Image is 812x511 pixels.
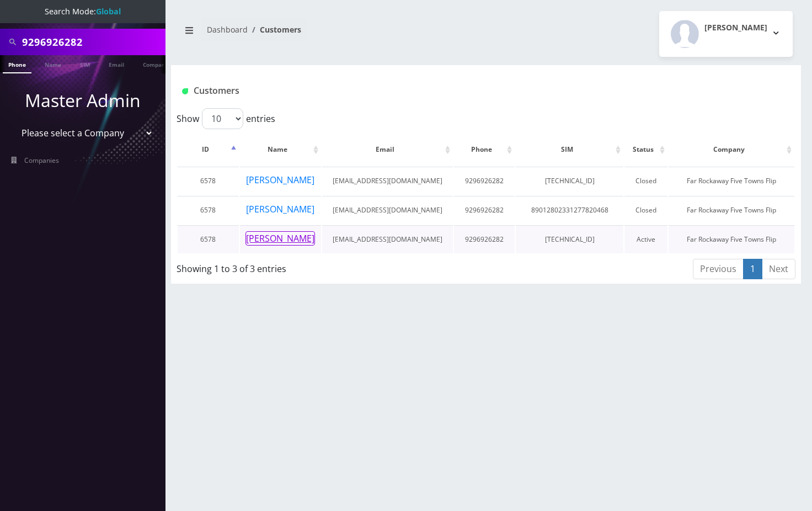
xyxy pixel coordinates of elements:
button: [PERSON_NAME] [245,231,315,246]
td: [EMAIL_ADDRESS][DOMAIN_NAME] [322,167,453,195]
nav: breadcrumb [179,18,478,50]
th: ID: activate to sort column descending [178,134,239,166]
a: Company [137,55,174,72]
th: Phone: activate to sort column ascending [454,134,515,166]
td: 9296926282 [454,196,515,224]
th: SIM: activate to sort column ascending [516,134,623,166]
td: Far Rockaway Five Towns Flip [669,225,794,253]
td: 89012802331277820468 [516,196,623,224]
td: 6578 [178,167,239,195]
a: Dashboard [207,24,248,35]
td: Closed [624,167,667,195]
td: Far Rockaway Five Towns Flip [669,167,794,195]
td: [EMAIL_ADDRESS][DOMAIN_NAME] [322,196,453,224]
span: Companies [24,156,59,165]
td: Closed [624,196,667,224]
a: Email [103,55,130,72]
a: 1 [743,259,762,279]
td: [EMAIL_ADDRESS][DOMAIN_NAME] [322,225,453,253]
div: Showing 1 to 3 of 3 entries [177,258,426,275]
td: 9296926282 [454,167,515,195]
input: Search All Companies [22,31,163,52]
th: Name: activate to sort column ascending [240,134,322,166]
td: [TECHNICAL_ID] [516,225,623,253]
td: [TECHNICAL_ID] [516,167,623,195]
button: [PERSON_NAME] [659,11,793,57]
a: SIM [74,55,95,72]
h1: Customers [182,86,686,96]
label: Show entries [177,108,275,129]
th: Status: activate to sort column ascending [624,134,667,166]
button: [PERSON_NAME] [245,173,315,187]
select: Showentries [202,108,243,129]
a: Name [39,55,67,72]
h2: [PERSON_NAME] [704,23,767,33]
th: Company: activate to sort column ascending [669,134,794,166]
button: [PERSON_NAME] [245,202,315,216]
a: Previous [693,259,744,279]
strong: Global [96,6,121,17]
a: Phone [3,55,31,73]
td: 6578 [178,196,239,224]
span: Search Mode: [45,6,121,17]
td: Far Rockaway Five Towns Flip [669,196,794,224]
td: Active [624,225,667,253]
li: Customers [248,24,301,35]
td: 9296926282 [454,225,515,253]
a: Next [762,259,795,279]
td: 6578 [178,225,239,253]
th: Email: activate to sort column ascending [322,134,453,166]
